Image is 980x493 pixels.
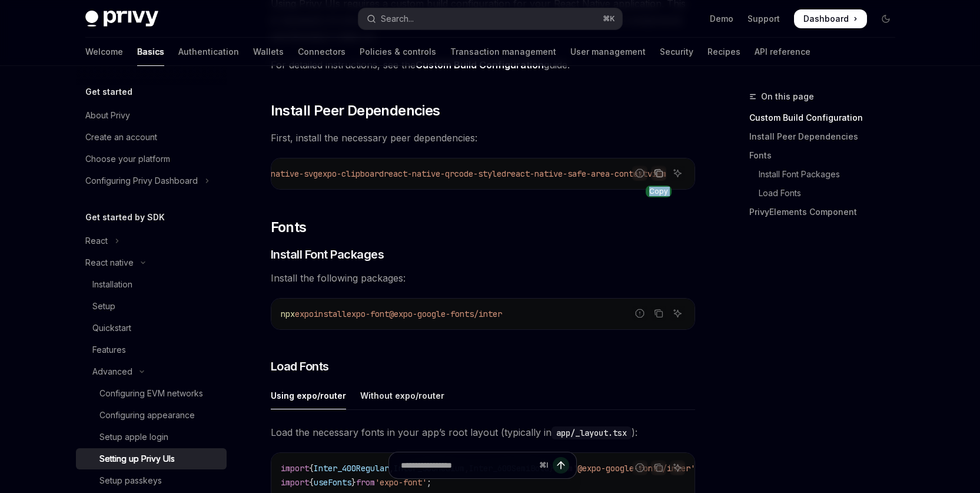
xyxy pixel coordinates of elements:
[360,382,444,409] div: Without expo/router
[76,448,227,469] a: Setting up Privy UIs
[710,13,733,25] a: Demo
[632,166,647,181] button: Report incorrect code
[76,426,227,448] a: Setup apple login
[749,127,905,146] a: Install Peer Dependencies
[651,306,666,321] button: Copy the contents from the code block
[794,9,867,28] a: Dashboard
[271,270,695,286] span: Install the following packages:
[670,166,685,181] button: Ask AI
[647,168,666,179] span: viem
[381,12,414,26] div: Search...
[76,470,227,491] a: Setup passkeys
[85,152,170,166] div: Choose your platform
[670,306,685,321] button: Ask AI
[76,339,227,360] a: Features
[76,170,227,191] button: Toggle Configuring Privy Dashboard section
[314,309,347,319] span: install
[271,130,695,146] span: First, install the necessary peer dependencies:
[137,38,164,66] a: Basics
[92,299,115,313] div: Setup
[749,184,905,203] a: Load Fonts
[99,474,162,488] div: Setup passkeys
[85,85,132,99] h5: Get started
[298,38,346,66] a: Connectors
[749,203,905,221] a: PrivyElements Component
[99,430,168,444] div: Setup apple login
[761,90,814,104] span: On this page
[76,148,227,170] a: Choose your platform
[803,13,849,25] span: Dashboard
[876,9,895,28] button: Toggle dark mode
[271,382,346,409] div: Using expo/router
[76,274,227,295] a: Installation
[99,408,195,422] div: Configuring appearance
[85,11,158,27] img: dark logo
[632,306,647,321] button: Report incorrect code
[99,386,203,401] div: Configuring EVM networks
[242,168,318,179] span: react-native-svg
[749,108,905,127] a: Custom Build Configuration
[401,452,534,478] input: Ask a question...
[295,309,314,319] span: expo
[450,38,556,66] a: Transaction management
[271,246,384,263] span: Install Font Packages
[651,166,666,181] button: Copy the contents from the code block
[389,309,502,319] span: @expo-google-fonts/inter
[358,8,622,29] button: Open search
[749,146,905,165] a: Fonts
[85,174,198,188] div: Configuring Privy Dashboard
[76,296,227,317] a: Setup
[271,218,307,237] span: Fonts
[749,165,905,184] a: Install Font Packages
[85,38,123,66] a: Welcome
[660,38,693,66] a: Security
[271,101,440,120] span: Install Peer Dependencies
[92,343,126,357] div: Features
[76,405,227,426] a: Configuring appearance
[85,234,108,248] div: React
[271,358,329,375] span: Load Fonts
[570,38,646,66] a: User management
[178,38,239,66] a: Authentication
[646,186,672,197] div: Copy
[318,168,384,179] span: expo-clipboard
[76,383,227,404] a: Configuring EVM networks
[76,230,227,252] button: Toggle React section
[76,317,227,339] a: Quickstart
[85,256,134,270] div: React native
[76,252,227,273] button: Toggle React native section
[360,38,436,66] a: Policies & controls
[755,38,810,66] a: API reference
[271,424,695,441] span: Load the necessary fonts in your app’s root layout (typically in ):
[92,365,132,379] div: Advanced
[748,13,780,25] a: Support
[85,210,165,224] h5: Get started by SDK
[552,426,632,439] code: app/_layout.tsx
[384,168,506,179] span: react-native-qrcode-styled
[85,130,157,144] div: Create an account
[85,108,130,123] div: About Privy
[506,168,647,179] span: react-native-safe-area-context
[76,105,227,126] a: About Privy
[707,38,740,66] a: Recipes
[76,361,227,382] button: Toggle Advanced section
[553,457,569,474] button: Send message
[347,309,389,319] span: expo-font
[281,309,295,319] span: npx
[92,277,132,292] div: Installation
[76,127,227,148] a: Create an account
[253,38,284,66] a: Wallets
[92,321,131,335] div: Quickstart
[603,14,615,24] span: ⌘ K
[99,452,175,466] div: Setting up Privy UIs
